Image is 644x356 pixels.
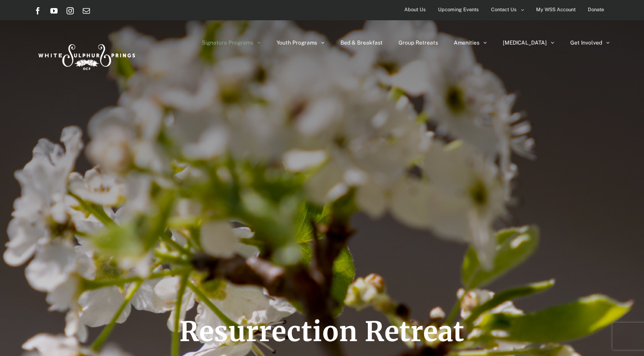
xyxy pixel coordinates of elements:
a: Youth Programs [277,20,325,65]
a: Instagram [67,7,74,14]
span: About Us [404,3,426,16]
span: Upcoming Events [438,3,479,16]
span: Donate [588,3,604,16]
span: Youth Programs [277,40,317,45]
a: Amenities [454,20,487,65]
span: Group Retreats [398,40,438,45]
a: Email [83,7,90,14]
a: Bed & Breakfast [340,20,383,65]
nav: Main Menu [202,20,610,65]
a: Group Retreats [398,20,438,65]
a: Get Involved [570,20,610,65]
a: Facebook [34,7,41,14]
span: Contact Us [491,3,517,16]
span: Bed & Breakfast [340,40,383,45]
a: YouTube [50,7,58,14]
a: Signature Programs [202,20,261,65]
span: Resurrection Retreat [179,315,465,348]
span: Signature Programs [202,40,253,45]
img: White Sulphur Springs Logo [34,34,138,77]
a: [MEDICAL_DATA] [503,20,555,65]
span: My WSS Account [536,3,576,16]
span: Amenities [454,40,479,45]
span: [MEDICAL_DATA] [503,40,547,45]
span: Get Involved [570,40,602,45]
